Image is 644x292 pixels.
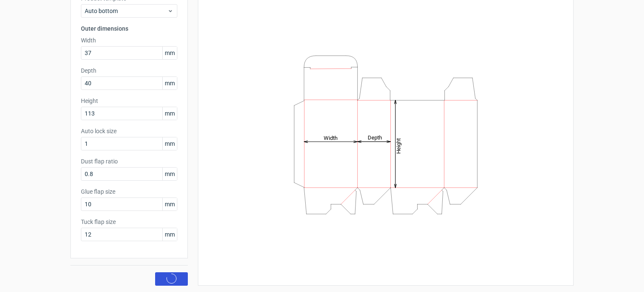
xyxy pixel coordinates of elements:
[81,157,177,166] label: Dust flap ratio
[81,187,177,196] label: Glue flap size
[81,127,177,135] label: Auto lock size
[81,218,177,226] label: Tuck flap size
[81,66,177,75] label: Depth
[162,107,177,120] span: mm
[162,77,177,89] span: mm
[81,36,177,45] label: Width
[81,24,177,33] h3: Outer dimensions
[162,198,177,210] span: mm
[81,97,177,105] label: Height
[162,137,177,150] span: mm
[162,47,177,59] span: mm
[162,168,177,180] span: mm
[324,134,338,141] tspan: Width
[368,134,382,141] tspan: Depth
[395,138,402,153] tspan: Height
[162,228,177,241] span: mm
[85,7,167,15] span: Auto bottom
